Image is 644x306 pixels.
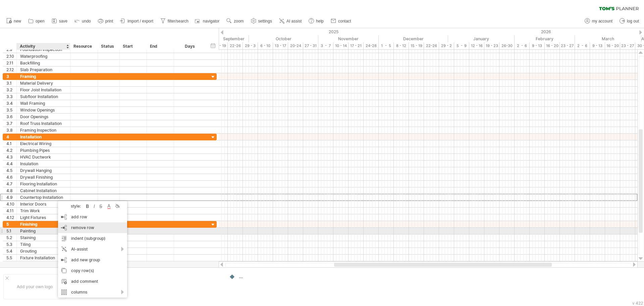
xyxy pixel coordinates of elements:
div: add comment [58,276,127,287]
a: print [96,17,115,26]
div: Roof Truss Installation [20,120,67,127]
div: 2.10 [6,53,16,59]
div: Flooring Installation [20,181,67,187]
div: March 2026 [575,35,641,42]
div: add new group [58,255,127,265]
div: HVAC Ductwork [20,154,67,160]
div: 3 [6,73,16,80]
div: 6 - 10 [258,42,273,49]
a: zoom [225,17,246,26]
div: 20-24 [288,42,303,49]
div: 5 [6,221,16,227]
span: navigator [203,19,219,24]
div: 4.3 [6,154,16,160]
div: .... [112,282,168,288]
div: Drywall Hanging [20,167,67,174]
div: 24-28 [364,42,379,49]
div: 4.5 [6,167,16,174]
div: style: [61,204,84,209]
span: AI assist [286,19,302,24]
div: Slab Preparation [20,67,67,73]
span: filter/search [168,19,189,24]
div: columns [58,287,127,298]
div: 23 - 27 [620,42,635,49]
div: 3.5 [6,107,16,113]
div: .... [112,291,168,296]
div: Subfloor Installation [20,93,67,100]
div: Light Fixtures [20,214,67,221]
div: 5.2 [6,234,16,241]
div: 4.1 [6,140,16,147]
div: 5.6 [6,261,16,268]
span: save [59,19,67,24]
div: 22-26 [424,42,439,49]
div: 3.1 [6,80,16,86]
div: February 2026 [515,35,575,42]
a: open [26,17,47,26]
div: Hardware Installation [20,261,67,268]
span: open [36,19,45,24]
div: Plumbing Pipes [20,147,67,154]
div: Staining [20,234,67,241]
div: 4 [6,134,16,140]
div: 4.10 [6,201,16,207]
a: filter/search [159,17,191,26]
div: November 2025 [318,35,379,42]
span: new [14,19,21,24]
div: Window Openings [20,107,67,113]
div: Wall Framing [20,100,67,106]
div: 3.2 [6,87,16,93]
div: v 422 [632,301,643,306]
div: Waterproofing [20,53,67,59]
div: 3 - 7 [318,42,333,49]
div: indent (subgroup) [58,233,127,244]
div: add row [58,212,127,222]
div: copy row(s) [58,265,127,276]
a: AI assist [277,17,304,26]
div: 10 - 14 [333,42,348,49]
div: 2 - 6 [575,42,590,49]
div: AI-assist [58,244,127,255]
div: Finishing [20,221,67,227]
div: 5 - 9 [454,42,469,49]
span: import / export [127,19,153,24]
div: 23 - 27 [560,42,575,49]
div: 1 - 5 [379,42,394,49]
span: log out [627,19,639,24]
div: 22-26 [228,42,243,49]
div: 3.8 [6,127,16,133]
div: Status [101,43,116,50]
div: Installation [20,134,67,140]
div: 15 - 19 [213,42,228,49]
div: 4.4 [6,161,16,167]
div: 8 - 12 [394,42,409,49]
a: contact [329,17,353,26]
div: 4.7 [6,181,16,187]
div: 16 - 20 [605,42,620,49]
span: undo [82,19,91,24]
div: October 2025 [249,35,318,42]
div: 5.4 [6,248,16,254]
a: settings [249,17,274,26]
a: save [50,17,69,26]
div: 3.6 [6,114,16,120]
div: 4.6 [6,174,16,180]
a: import / export [118,17,155,26]
div: 2.11 [6,60,16,66]
div: Tiling [20,241,67,248]
div: Backfilling [20,60,67,66]
div: 17 - 21 [348,42,364,49]
div: End [150,43,170,50]
div: 9 - 13 [590,42,605,49]
div: 26-30 [499,42,515,49]
div: Drywall Finishing [20,174,67,180]
div: 15 - 19 [409,42,424,49]
div: Add your own logo [3,274,66,299]
span: print [105,19,113,24]
span: my account [592,19,612,24]
div: Cabinet Installation [20,187,67,194]
div: 13 - 17 [273,42,288,49]
span: remove row [71,225,94,230]
div: 29 - 3 [243,42,258,49]
div: .... [112,274,168,279]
